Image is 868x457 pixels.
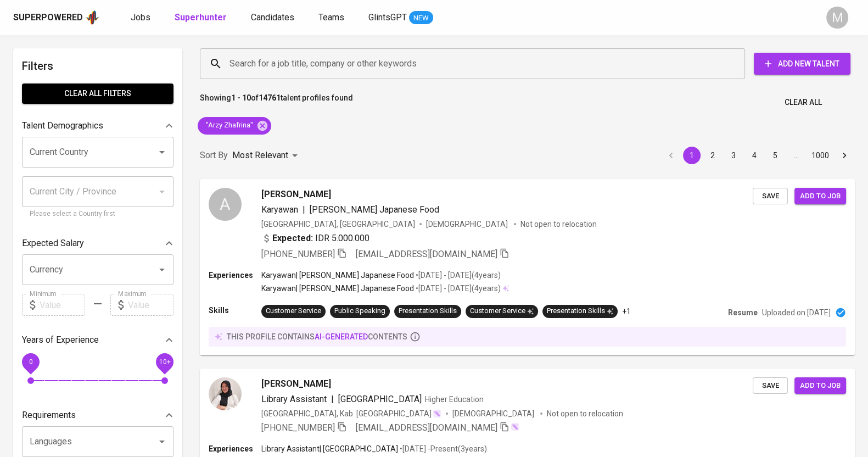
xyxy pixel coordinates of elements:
button: Open [154,262,170,277]
b: Superhunter [175,12,227,23]
input: Value [40,294,85,316]
div: A [209,188,242,221]
div: Customer Service [470,306,534,316]
button: Add to job [794,377,846,394]
b: 1 - 10 [231,93,251,102]
span: AI-generated [315,332,368,341]
h6: Filters [22,57,173,75]
div: Superpowered [13,12,83,24]
span: Add to job [800,380,841,392]
div: Customer Service [266,306,321,316]
span: Save [758,190,782,203]
span: 0 [29,358,32,366]
span: [EMAIL_ADDRESS][DOMAIN_NAME] [356,249,497,259]
button: Go to page 4 [746,147,763,164]
span: [PHONE_NUMBER] [261,249,335,259]
div: Talent Demographics [22,115,173,137]
span: [GEOGRAPHIC_DATA] [338,394,422,404]
p: Karyawan | [PERSON_NAME] Japanese Food [261,283,414,294]
img: magic_wand.svg [433,409,441,418]
p: • [DATE] - [DATE] ( 4 years ) [414,270,501,281]
button: Add New Talent [754,53,850,75]
div: … [787,150,805,161]
button: Go to page 3 [725,147,742,164]
span: Add to job [800,190,841,203]
span: [DEMOGRAPHIC_DATA] [452,408,536,419]
p: Showing of talent profiles found [200,92,353,113]
span: [PERSON_NAME] [261,188,331,201]
a: Candidates [251,11,296,25]
span: Higher Education [425,395,484,404]
span: [DEMOGRAPHIC_DATA] [426,219,509,230]
span: Clear All [785,96,822,109]
div: Expected Salary [22,232,173,254]
span: GlintsGPT [368,12,407,23]
span: Candidates [251,12,294,23]
span: [EMAIL_ADDRESS][DOMAIN_NAME] [356,422,497,433]
span: | [303,203,305,216]
p: Karyawan | [PERSON_NAME] Japanese Food [261,270,414,281]
div: M [826,7,848,29]
button: Save [753,377,788,394]
p: Talent Demographics [22,119,103,132]
p: Not open to relocation [520,219,597,230]
a: Superhunter [175,11,229,25]
div: Years of Experience [22,329,173,351]
b: 14761 [259,93,281,102]
p: Library Assistant | [GEOGRAPHIC_DATA] [261,443,398,454]
span: Add New Talent [763,57,842,71]
button: Clear All filters [22,83,173,104]
p: Please select a Country first [30,209,166,220]
b: Expected: [272,232,313,245]
p: Skills [209,305,261,316]
p: Uploaded on [DATE] [762,307,831,318]
button: Go to next page [836,147,853,164]
a: GlintsGPT NEW [368,11,433,25]
a: A[PERSON_NAME]Karyawan|[PERSON_NAME] Japanese Food[GEOGRAPHIC_DATA], [GEOGRAPHIC_DATA][DEMOGRAPHI... [200,179,855,355]
div: Public Speaking [334,306,385,316]
span: | [331,393,334,406]
span: [PHONE_NUMBER] [261,422,335,433]
p: Experiences [209,270,261,281]
button: Clear All [780,92,826,113]
span: Clear All filters [31,87,165,101]
span: 10+ [159,358,170,366]
div: Presentation Skills [547,306,613,316]
p: • [DATE] - Present ( 3 years ) [398,443,487,454]
div: Requirements [22,404,173,426]
p: • [DATE] - [DATE] ( 4 years ) [414,283,501,294]
p: Most Relevant [232,149,288,162]
span: "Arzy Zhafrina" [198,120,260,131]
p: this profile contains contents [227,331,407,342]
button: Save [753,188,788,205]
nav: pagination navigation [660,147,855,164]
p: Requirements [22,409,76,422]
button: Go to page 2 [704,147,721,164]
div: [GEOGRAPHIC_DATA], Kab. [GEOGRAPHIC_DATA] [261,408,441,419]
button: Go to page 1000 [808,147,832,164]
span: NEW [409,13,433,24]
span: [PERSON_NAME] [261,377,331,391]
button: Add to job [794,188,846,205]
p: Resume [728,307,758,318]
button: Open [154,144,170,160]
span: Karyawan [261,204,298,215]
img: e4716c6f6c87e5cf6fbf469e150f268b.jpg [209,377,242,410]
p: +1 [622,306,631,317]
div: Most Relevant [232,146,301,166]
img: app logo [85,9,100,26]
div: Presentation Skills [399,306,457,316]
button: Open [154,434,170,449]
span: Teams [318,12,344,23]
a: Teams [318,11,346,25]
div: IDR 5.000.000 [261,232,369,245]
button: Go to page 5 [766,147,784,164]
span: Library Assistant [261,394,327,404]
p: Experiences [209,443,261,454]
a: Jobs [131,11,153,25]
p: Years of Experience [22,333,99,347]
a: Superpoweredapp logo [13,9,100,26]
div: "Arzy Zhafrina" [198,117,271,135]
span: Jobs [131,12,150,23]
input: Value [128,294,173,316]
